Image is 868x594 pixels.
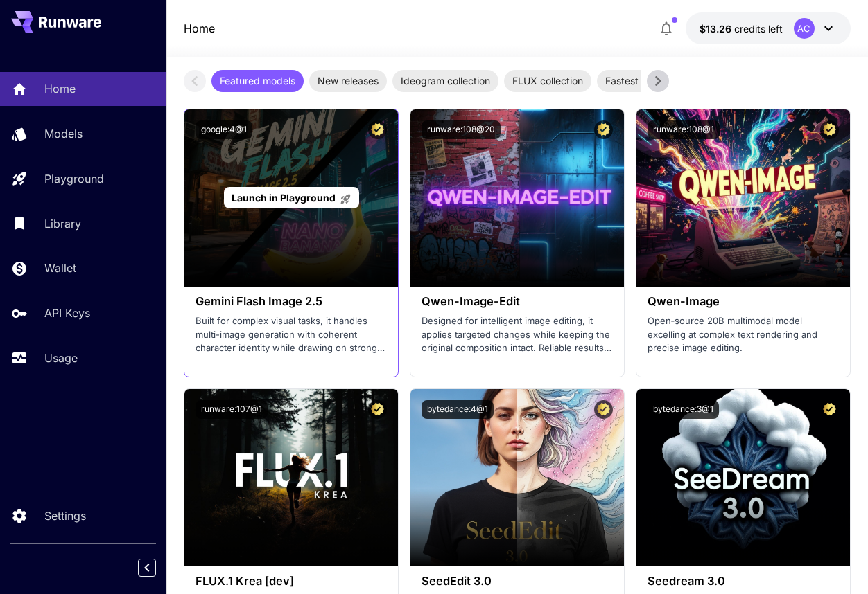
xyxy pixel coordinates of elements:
[368,400,387,419] button: Certified Model – Vetted for best performance and includes a commercial license.
[410,109,624,287] img: alt
[184,20,215,37] a: Home
[44,80,76,97] p: Home
[138,559,156,577] button: Collapse sidebar
[648,120,720,139] button: runware:108@1
[410,389,624,566] img: alt
[196,575,387,588] h3: FLUX.1 Krea [dev]
[44,260,76,276] p: Wallet
[196,400,268,419] button: runware:107@1
[794,18,815,39] div: AC
[309,73,387,88] span: New releases
[700,23,734,35] span: $13.26
[636,389,850,566] img: alt
[422,295,613,308] h3: Qwen-Image-Edit
[392,73,498,88] span: Ideogram collection
[686,12,851,44] button: $13.26032AC
[196,314,387,355] p: Built for complex visual tasks, it handles multi-image generation with coherent character identit...
[648,295,839,308] h3: Qwen-Image
[597,73,682,88] span: Fastest models
[148,555,166,580] div: Collapse sidebar
[211,73,304,88] span: Featured models
[422,120,501,139] button: runware:108@20
[700,21,783,36] div: $13.26032
[196,295,387,308] h3: Gemini Flash Image 2.5
[422,575,613,588] h3: SeedEdit 3.0
[224,187,359,208] a: Launch in Playground
[184,20,215,37] nav: breadcrumb
[232,192,336,204] span: Launch in Playground
[44,215,81,232] p: Library
[820,120,839,139] button: Certified Model – Vetted for best performance and includes a commercial license.
[597,70,682,92] div: Fastest models
[636,109,850,287] img: alt
[422,400,494,419] button: bytedance:4@1
[422,314,613,355] p: Designed for intelligent image editing, it applies targeted changes while keeping the original co...
[44,170,104,187] p: Playground
[734,23,783,35] span: credits left
[44,305,90,321] p: API Keys
[594,400,613,419] button: Certified Model – Vetted for best performance and includes a commercial license.
[44,350,78,366] p: Usage
[184,389,398,566] img: alt
[211,70,304,92] div: Featured models
[799,528,868,594] iframe: Chat Widget
[504,70,591,92] div: FLUX collection
[594,120,613,139] button: Certified Model – Vetted for best performance and includes a commercial license.
[392,70,498,92] div: Ideogram collection
[368,120,387,139] button: Certified Model – Vetted for best performance and includes a commercial license.
[309,70,387,92] div: New releases
[820,400,839,419] button: Certified Model – Vetted for best performance and includes a commercial license.
[648,575,839,588] h3: Seedream 3.0
[504,73,591,88] span: FLUX collection
[648,400,719,419] button: bytedance:3@1
[196,120,252,139] button: google:4@1
[44,507,86,524] p: Settings
[648,314,839,355] p: Open‑source 20B multimodal model excelling at complex text rendering and precise image editing.
[44,125,83,142] p: Models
